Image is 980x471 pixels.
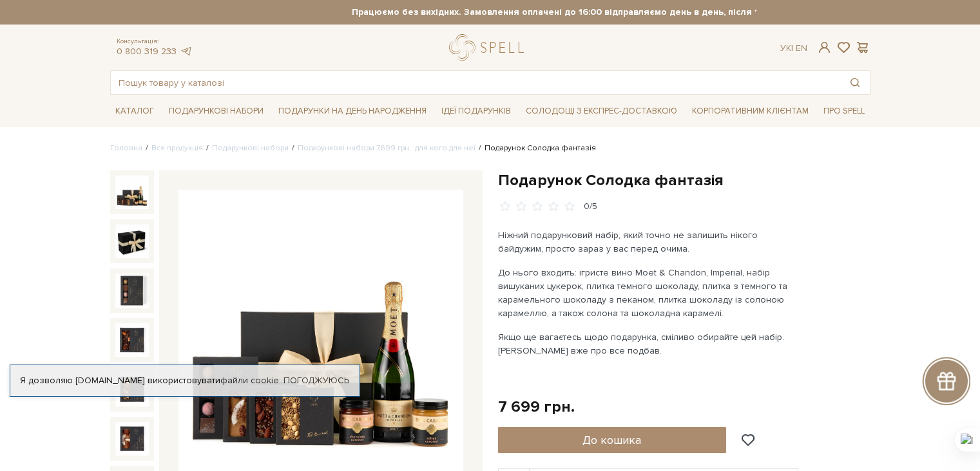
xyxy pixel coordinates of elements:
img: Подарунок Солодка фантазія [115,422,149,456]
div: 0/5 [584,201,597,213]
a: telegram [180,46,193,57]
li: Подарунок Солодка фантазія [476,143,596,154]
div: Я дозволяю [DOMAIN_NAME] використовувати [10,375,360,386]
a: Солодощі з експрес-доставкою [521,100,682,122]
a: 0 800 319 233 [117,46,177,57]
p: До нього входить: ігристе вино Moet & Chandon, Imperial, набір вишуканих цукерок, плитка темного ... [498,266,800,320]
img: Подарунок Солодка фантазія [115,175,149,209]
span: Про Spell [818,101,870,121]
a: Головна [110,143,142,153]
p: Якщо ще вагаєтесь щодо подарунка, сміливо обирайте цей набір. [PERSON_NAME] вже про все подбав. [498,330,800,357]
h1: Подарунок Солодка фантазія [498,170,870,190]
img: Подарунок Солодка фантазія [115,274,149,307]
img: Подарунок Солодка фантазія [115,225,149,258]
a: Вся продукція [151,143,203,153]
a: logo [449,34,530,61]
span: Подарунки на День народження [273,101,432,121]
a: Подарункові набори 7699 грн.. для кого для неї [298,143,476,153]
div: Ук [780,43,807,54]
span: Каталог [110,101,159,121]
a: Подарункові набори [212,143,289,153]
img: Подарунок Солодка фантазія [115,323,149,357]
button: Пошук товару у каталозі [840,71,870,94]
span: | [791,43,793,54]
span: Консультація: [117,37,193,46]
span: Подарункові набори [164,101,269,121]
a: En [796,43,807,54]
a: Погоджуюсь [283,375,349,386]
div: 7 699 грн. [498,397,575,417]
a: Корпоративним клієнтам [687,100,814,122]
span: Ідеї подарунків [436,101,516,121]
span: До кошика [582,433,641,447]
button: До кошика [498,427,727,453]
input: Пошук товару у каталозі [111,71,840,94]
p: Ніжний подарунковий набір, який точно не залишить нікого байдужим, просто зараз у вас перед очима. [498,228,800,256]
a: файли cookie [220,375,279,386]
